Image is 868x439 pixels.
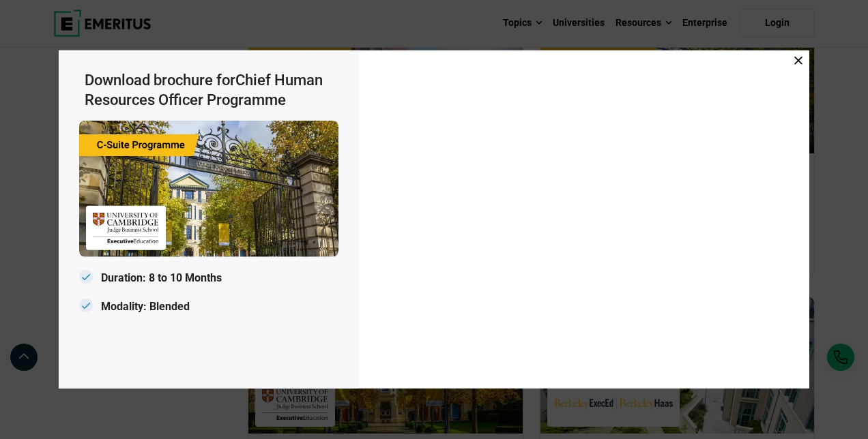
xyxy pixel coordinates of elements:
[93,213,159,243] img: Emeritus
[85,71,338,110] h3: Download brochure for
[366,57,802,378] iframe: Download Brochure
[79,296,338,317] p: Modality: Blended
[79,121,338,257] img: Emeritus
[85,72,323,108] span: Chief Human Resources Officer Programme
[79,268,338,289] p: Duration: 8 to 10 Months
